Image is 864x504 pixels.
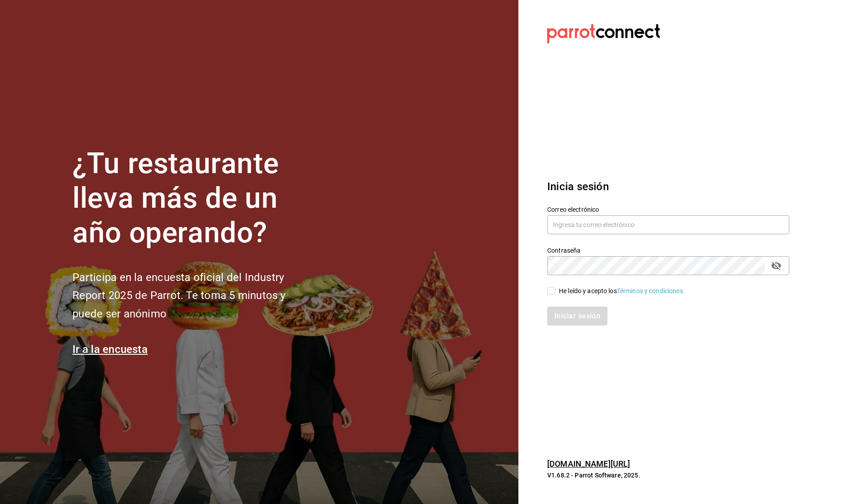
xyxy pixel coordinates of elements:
[547,206,789,213] label: Correo electrónico
[547,178,789,195] h3: Inicia sesión
[617,287,685,294] a: Términos y condiciones.
[547,459,630,468] a: [DOMAIN_NAME][URL]
[769,258,784,273] button: passwordField
[547,215,789,234] input: Ingresa tu correo electrónico
[559,286,685,296] div: He leído y acepto los
[72,268,315,323] h2: Participa en la encuesta oficial del Industry Report 2025 de Parrot. Te toma 5 minutos y puede se...
[72,147,315,250] h1: ¿Tu restaurante lleva más de un año operando?
[547,247,789,254] label: Contraseña
[72,343,148,356] a: Ir a la encuesta
[547,471,789,480] p: V1.68.2 - Parrot Software, 2025.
